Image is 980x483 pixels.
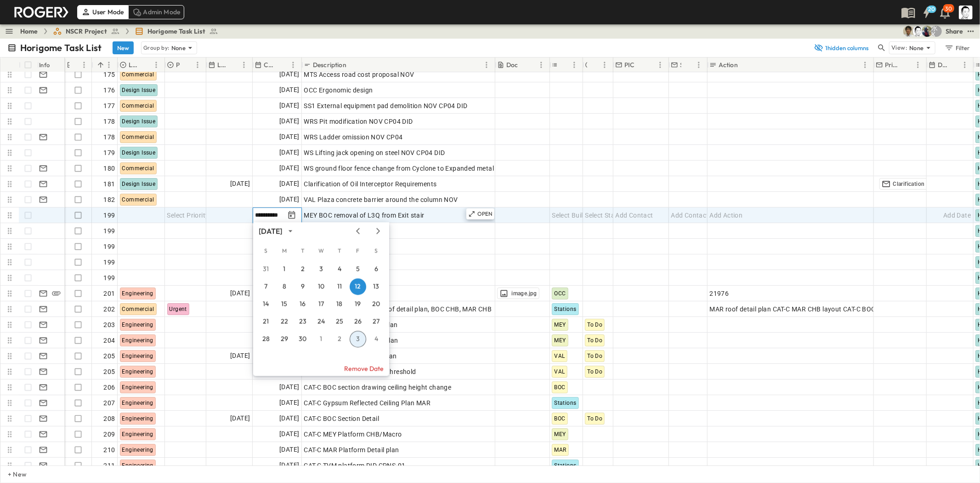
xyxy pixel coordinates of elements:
[569,59,580,70] button: Menu
[279,429,299,439] span: [DATE]
[182,60,192,70] button: Sort
[259,226,282,236] div: [DATE]
[554,462,576,469] span: Stations
[304,179,436,189] span: Clarification of Oil Interceptor Requirements
[8,470,13,479] p: + New
[350,296,366,312] button: 19
[79,59,90,70] button: Menu
[103,86,115,95] span: 176
[554,384,565,391] span: BOC
[368,296,385,312] button: 20
[288,59,299,70] button: Menu
[279,194,299,205] span: [DATE]
[624,60,635,69] p: PIC
[352,227,363,235] button: Previous month
[304,461,405,470] span: CAT-C TVM platform DID CPNS-01
[554,368,565,375] span: VAL
[122,196,154,203] span: Commercial
[279,116,299,126] span: [DATE]
[286,210,297,221] button: Tracking Date Menu
[348,60,358,70] button: Sort
[959,59,970,70] button: Menu
[944,43,970,53] div: Filter
[122,290,153,297] span: Engineering
[103,258,115,267] span: 199
[230,351,250,361] span: [DATE]
[103,367,115,376] span: 205
[313,241,329,260] span: Wednesday
[20,41,102,54] p: Horigome Task List
[276,241,293,260] span: Monday
[511,290,537,297] span: image.jpg
[279,147,299,158] span: [DATE]
[171,43,186,52] p: None
[313,261,329,277] button: 3
[128,5,185,19] div: Admin Mode
[554,290,566,297] span: OCC
[304,70,414,79] span: MTS Access road cost proposal NOV
[285,225,296,236] button: calendar view is open, switch to year view
[554,322,566,328] span: MEY
[122,71,154,78] span: Commercial
[238,59,249,70] button: Menu
[276,296,293,312] button: 15
[279,444,299,455] span: [DATE]
[304,383,451,392] span: CAT-C BOC section drawing ceiling height change
[103,383,115,392] span: 206
[103,117,115,126] span: 178
[295,331,311,347] button: 30
[103,242,115,251] span: 199
[304,445,399,454] span: CAT-C MAR Platform Detail plan
[103,59,114,70] button: Menu
[279,460,299,471] span: [DATE]
[53,27,120,36] a: NSCR Project
[304,398,431,408] span: CAT-C Gypsum Reflected Ceiling Plan MAR
[520,60,530,70] button: Sort
[264,60,276,69] p: Created
[279,397,299,408] span: [DATE]
[113,41,134,54] button: New
[477,210,493,218] p: OPEN
[20,27,38,36] a: Home
[903,26,914,37] img: 戸島 太一 (T.TOJIMA) (tzmtit00@pub.taisei.co.jp)
[350,261,366,277] button: 5
[141,60,151,70] button: Sort
[122,368,153,375] span: Engineering
[304,211,424,220] span: MEY BOC removal of L3Q from Exit stair
[122,118,156,125] span: Design Issue
[122,306,154,312] span: Commercial
[860,59,871,70] button: Menu
[506,60,518,69] p: Doc
[279,413,299,424] span: [DATE]
[167,211,209,220] span: Select Priority
[373,227,384,235] button: Next month
[151,59,162,70] button: Menu
[295,296,311,312] button: 16
[77,5,128,19] div: User Mode
[147,27,205,36] span: Horigome Task List
[122,103,154,109] span: Commercial
[912,59,923,70] button: Menu
[922,26,933,37] img: Joshua Whisenant (josh@tryroger.com)
[122,462,153,469] span: Engineering
[279,163,299,173] span: [DATE]
[258,261,274,277] button: 31
[313,60,346,69] p: Description
[709,211,742,220] span: Add Action
[230,413,250,424] span: [DATE]
[66,27,107,36] span: NSCR Project
[279,85,299,95] span: [DATE]
[122,415,153,422] span: Engineering
[258,241,274,260] span: Sunday
[912,26,923,37] img: 堀米 康介(K.HORIGOME) (horigome@bcd.taisei.co.jp)
[350,278,366,295] button: 12
[276,261,293,277] button: 1
[295,261,311,277] button: 2
[304,148,445,157] span: WS Lifting jack opening on steel NOV CP04 DID
[350,241,366,260] span: Friday
[295,241,311,260] span: Tuesday
[122,337,153,344] span: Engineering
[103,320,115,329] span: 203
[278,60,288,70] button: Sort
[122,134,154,140] span: Commercial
